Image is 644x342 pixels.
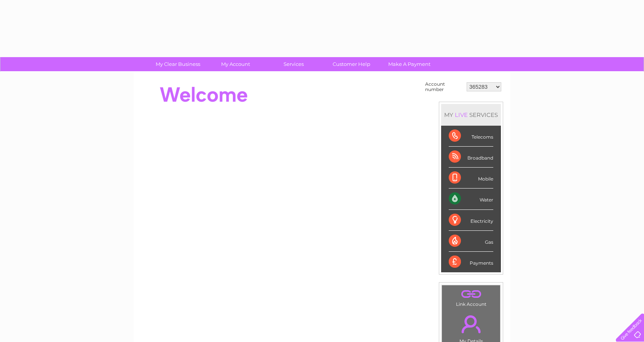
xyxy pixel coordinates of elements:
[449,126,493,147] div: Telecoms
[444,287,498,300] a: .
[262,57,325,71] a: Services
[449,210,493,231] div: Electricity
[449,189,493,209] div: Water
[423,80,465,94] td: Account number
[449,231,493,252] div: Gas
[449,147,493,168] div: Broadband
[320,57,383,71] a: Customer Help
[449,168,493,189] div: Mobile
[442,285,501,309] td: Link Account
[147,57,209,71] a: My Clear Business
[441,104,501,126] div: MY SERVICES
[449,252,493,272] div: Payments
[444,311,498,337] a: .
[453,111,469,118] div: LIVE
[378,57,441,71] a: Make A Payment
[204,57,267,71] a: My Account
